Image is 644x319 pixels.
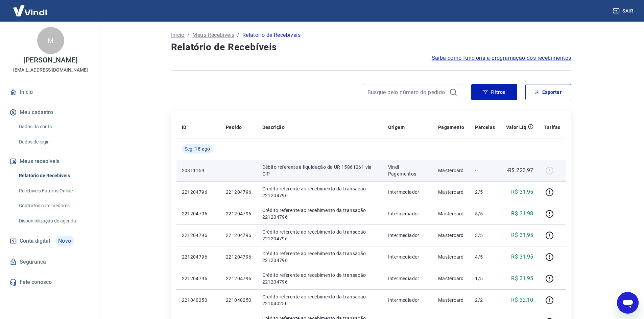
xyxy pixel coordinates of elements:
p: Tarifas [544,124,560,131]
p: Crédito referente ao recebimento da transação 221204796 [262,250,377,264]
a: Contratos com credores [16,199,93,213]
a: Segurança [8,255,93,269]
p: Intermediador [388,189,427,195]
a: Fale conosco [8,275,93,290]
div: M [37,27,64,54]
p: Mastercard [438,297,464,303]
p: - [475,167,495,174]
p: Relatório de Recebíveis [242,31,301,39]
p: 221204796 [226,254,252,260]
p: 5/5 [475,210,495,217]
p: Crédito referente ao recebimento da transação 221204796 [262,229,377,242]
p: 4/5 [475,254,495,260]
p: 3/5 [475,232,495,239]
span: Seg, 18 ago [185,145,210,152]
a: Meus Recebíveis [192,31,234,39]
p: 221204796 [226,275,252,282]
p: Intermediador [388,210,427,217]
button: Meu cadastro [8,105,93,120]
p: Origem [388,124,405,131]
p: 20311159 [182,167,215,174]
button: Exportar [525,84,571,100]
p: Crédito referente ao recebimento da transação 221204796 [262,272,377,285]
p: Mastercard [438,189,464,195]
p: 221204796 [226,232,252,239]
p: 2/2 [475,297,495,303]
p: 221040250 [182,297,215,303]
iframe: Botão para abrir a janela de mensagens [617,292,639,314]
p: [EMAIL_ADDRESS][DOMAIN_NAME] [13,67,88,74]
button: Meus recebíveis [8,154,93,169]
a: Recebíveis Futuros Online [16,184,93,198]
a: Disponibilização de agenda [16,214,93,228]
p: 221204796 [182,254,215,260]
p: R$ 31,95 [511,188,533,196]
p: Mastercard [438,210,464,217]
a: Relatório de Recebíveis [16,169,93,183]
p: -R$ 223,97 [507,166,533,175]
p: 221204796 [182,232,215,239]
p: 1/5 [475,275,495,282]
a: Dados de login [16,135,93,149]
a: Início [8,85,93,100]
p: R$ 31,95 [511,231,533,239]
p: Vindi Pagamentos [388,164,427,177]
button: Filtros [471,84,517,100]
a: Dados da conta [16,120,93,134]
p: [PERSON_NAME] [23,57,77,64]
p: 221040250 [226,297,252,303]
p: Pagamento [438,124,464,131]
p: R$ 31,95 [511,253,533,261]
p: / [187,31,190,39]
img: Vindi [8,0,52,21]
p: Intermediador [388,254,427,260]
p: / [237,31,239,39]
p: 2/5 [475,189,495,195]
p: 221204796 [182,275,215,282]
p: Débito referente à liquidação da UR 15861061 via CIP [262,164,377,177]
a: Saiba como funciona a programação dos recebimentos [432,54,571,62]
p: Intermediador [388,297,427,303]
p: 221204796 [226,189,252,195]
p: Valor Líq. [506,124,528,131]
p: R$ 31,95 [511,274,533,283]
p: Parcelas [475,124,495,131]
h4: Relatório de Recebíveis [171,41,571,54]
span: Novo [55,236,74,246]
p: Mastercard [438,275,464,282]
input: Busque pelo número do pedido [367,87,447,97]
span: Conta digital [20,236,50,246]
p: Descrição [262,124,285,131]
p: Pedido [226,124,242,131]
p: R$ 32,10 [511,296,533,304]
p: Crédito referente ao recebimento da transação 221204796 [262,185,377,199]
p: Intermediador [388,275,427,282]
p: Mastercard [438,254,464,260]
a: Início [171,31,185,39]
p: 221204796 [182,210,215,217]
a: Conta digitalNovo [8,233,93,249]
p: Mastercard [438,167,464,174]
p: Mastercard [438,232,464,239]
p: Intermediador [388,232,427,239]
p: Crédito referente ao recebimento da transação 221040250 [262,293,377,307]
p: 221204796 [182,189,215,195]
p: ID [182,124,187,131]
p: R$ 31,98 [511,210,533,218]
p: 221204796 [226,210,252,217]
p: Crédito referente ao recebimento da transação 221204796 [262,207,377,220]
button: Sair [612,5,636,17]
